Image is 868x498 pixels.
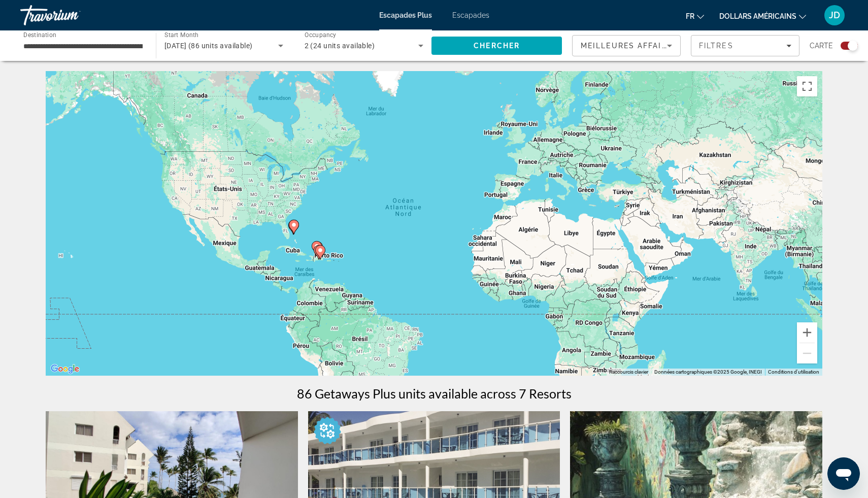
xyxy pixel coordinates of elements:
button: Passer en plein écran [797,76,817,96]
button: Changer de devise [719,9,806,23]
span: Meilleures affaires [581,42,678,50]
font: JD [829,10,840,20]
span: Occupancy [305,31,337,39]
span: Destination [23,31,56,38]
input: Select destination [23,40,143,52]
img: Google [48,362,82,376]
button: Zoom avant [797,322,817,343]
span: Start Month [164,31,198,39]
button: Zoom arrière [797,343,817,363]
a: Escapades [452,11,489,19]
span: 2 (24 units available) [305,42,375,50]
font: fr [686,12,694,20]
span: Carte [810,39,833,53]
a: Escapades Plus [379,11,432,19]
button: Filters [691,35,799,56]
a: Conditions d'utilisation (s'ouvre dans un nouvel onglet) [768,369,819,375]
span: Données cartographiques ©2025 Google, INEGI [654,369,762,375]
mat-select: Sort by [581,40,672,52]
span: Chercher [474,42,520,50]
a: Travorium [20,2,122,28]
button: Search [431,37,562,55]
font: dollars américains [719,12,796,20]
button: Menu utilisateur [821,5,848,26]
span: [DATE] (86 units available) [164,42,253,50]
iframe: Bouton de lancement de la fenêtre de messagerie [827,457,860,490]
span: Filtres [699,42,733,50]
h1: 86 Getaways Plus units available across 7 Resorts [297,386,572,401]
button: Raccourcis clavier [609,369,648,376]
a: Ouvrir cette zone dans Google Maps (dans une nouvelle fenêtre) [48,362,82,376]
button: Changer de langue [686,9,704,23]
